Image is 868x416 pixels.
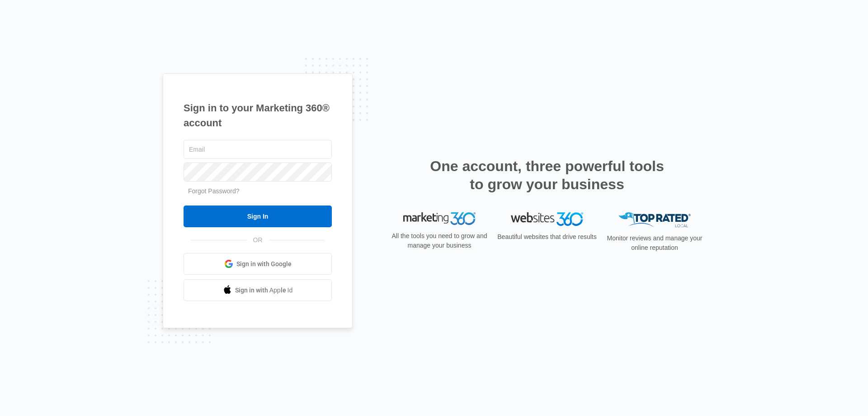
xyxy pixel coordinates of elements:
[511,212,583,225] img: Websites 360
[427,157,667,193] h2: One account, three powerful tools to grow your business
[618,212,691,227] img: Top Rated Local
[184,253,332,275] a: Sign in with Google
[403,212,476,225] img: Marketing 360
[236,259,292,269] span: Sign in with Google
[188,187,240,195] a: Forgot Password?
[184,279,332,301] a: Sign in with Apple Id
[247,235,269,245] span: OR
[235,286,293,295] span: Sign in with Apple Id
[389,231,490,250] p: All the tools you need to grow and manage your business
[184,140,332,159] input: Email
[184,100,332,130] h1: Sign in to your Marketing 360® account
[496,232,598,242] p: Beautiful websites that drive results
[604,234,705,253] p: Monitor reviews and manage your online reputation
[184,206,332,227] input: Sign In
